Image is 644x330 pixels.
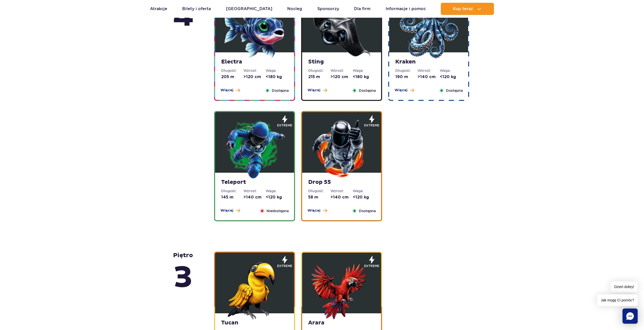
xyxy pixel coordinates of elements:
[272,88,289,93] span: Dostępna
[394,88,414,93] button: Więcej
[221,58,288,65] strong: Electra
[353,74,375,80] dd: <180 kg
[353,188,375,193] dt: Waga:
[317,3,339,15] a: Sponsorzy
[307,88,327,93] button: Więcej
[221,194,243,200] dd: 145 m
[395,58,462,65] strong: Kraken
[330,68,353,73] dt: Wzrost:
[330,194,353,200] dd: >140 cm
[243,68,266,73] dt: Wzrost:
[441,3,494,15] button: Kup teraz
[224,259,285,320] img: 683e9e3786a57738606523.png
[453,7,473,11] span: Kup teraz
[418,74,440,80] dd: >140 cm
[359,208,376,214] span: Dostępna
[308,194,330,200] dd: 58 m
[395,74,418,80] dd: 190 m
[440,68,462,73] dt: Waga:
[266,74,288,80] dd: <180 kg
[220,208,233,213] span: Więcej
[386,3,426,15] a: Informacje i pomoc
[364,264,379,268] span: extreme
[221,68,243,73] dt: Długość:
[266,208,289,214] span: Niedostępna
[277,123,292,128] span: extreme
[307,208,327,213] button: Więcej
[220,88,233,93] span: Więcej
[243,188,266,193] dt: Wzrost:
[243,194,266,200] dd: >140 cm
[330,188,353,193] dt: Wzrost:
[287,3,302,15] a: Nocleg
[394,88,407,93] span: Więcej
[353,194,375,200] dd: <120 kg
[220,208,240,213] button: Więcej
[277,264,292,268] span: extreme
[221,74,243,80] dd: 205 m
[440,74,462,80] dd: <120 kg
[308,188,330,193] dt: Długość:
[308,319,375,326] strong: Arara
[307,88,320,93] span: Więcej
[354,3,370,15] a: Dla firm
[243,74,266,80] dd: >120 cm
[266,194,288,200] dd: <120 kg
[311,259,372,320] img: 683e9e4e481cc327238821.png
[173,259,193,297] span: 3
[182,3,211,15] a: Bilety i oferta
[611,281,638,292] span: Dzień dobry!
[395,68,418,73] dt: Długość:
[221,179,288,186] strong: Teleport
[224,118,285,179] img: 683e9e16b5164260818783.png
[622,309,638,324] div: Chat
[364,123,379,128] span: extreme
[173,252,193,297] strong: piętro
[446,88,463,93] span: Dostępna
[226,3,272,15] a: [GEOGRAPHIC_DATA]
[308,74,330,80] dd: 215 m
[353,68,375,73] dt: Waga:
[359,88,376,93] span: Dostępna
[597,294,638,306] span: Jak mogę Ci pomóc?
[311,118,372,179] img: 683e9e24c5e48596947785.png
[308,58,375,65] strong: Sting
[150,3,167,15] a: Atrakcje
[308,68,330,73] dt: Długość:
[220,88,240,93] button: Więcej
[307,208,320,213] span: Więcej
[221,319,288,326] strong: Tucan
[308,179,375,186] strong: Drop 55
[221,188,243,193] dt: Długość:
[266,68,288,73] dt: Waga:
[266,188,288,193] dt: Waga:
[330,74,353,80] dd: >120 cm
[418,68,440,73] dt: Wzrost:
